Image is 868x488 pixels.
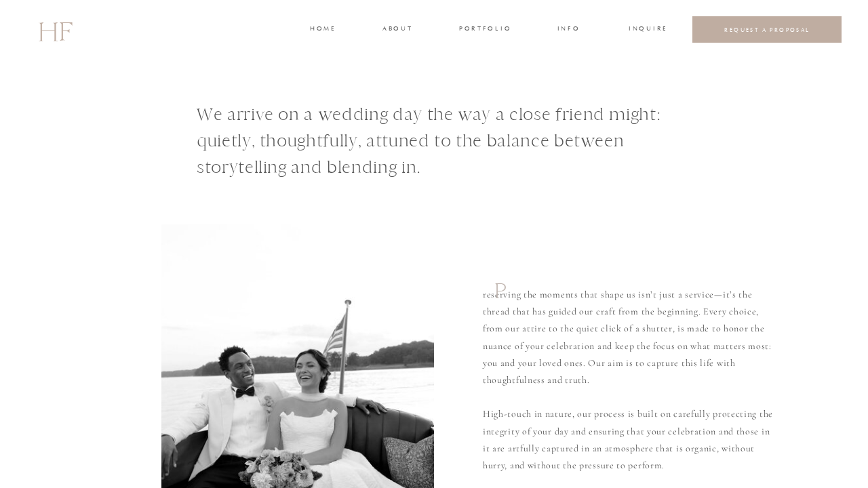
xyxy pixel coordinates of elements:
[459,24,510,36] a: portfolio
[556,24,581,36] a: INFO
[197,101,702,186] h1: We arrive on a wedding day the way a close friend might: quietly, thoughtfully, attuned to the ba...
[494,277,514,314] h1: P
[483,286,778,473] p: reserving the moments that shape us isn’t just a service—it’s the thread that has guided our craf...
[310,24,335,36] a: home
[629,24,665,36] a: INQUIRE
[38,10,72,49] a: HF
[703,26,831,33] a: REQUEST A PROPOSAL
[382,24,411,36] a: about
